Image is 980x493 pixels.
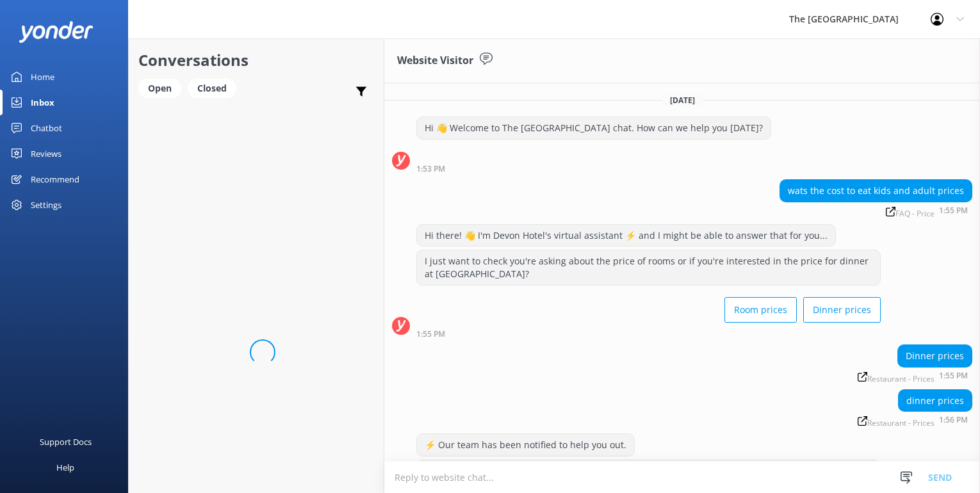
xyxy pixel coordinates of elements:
a: Closed [188,81,243,95]
button: Dinner prices [803,297,881,323]
div: Reviews [31,141,61,166]
span: Restaurant - Prices [858,416,935,427]
div: Chatbot [31,115,62,141]
div: Hi 👋 Welcome to The [GEOGRAPHIC_DATA] chat. How can we help you [DATE]? [417,117,771,139]
div: 01:53pm 18-Aug-2025 (UTC +12:00) Pacific/Auckland [416,164,771,173]
div: wats the cost to eat kids and adult prices [780,180,972,202]
img: yonder-white-logo.png [19,21,93,42]
span: Restaurant - Prices [858,372,935,383]
strong: 1:56 PM [939,416,968,427]
div: Hi there! 👋 I'm Devon Hotel's virtual assistant ⚡ and I might be able to answer that for you... [417,225,835,247]
div: Home [31,64,54,90]
h2: Conversations [138,48,374,72]
button: Room prices [724,297,797,323]
strong: 1:53 PM [416,165,445,173]
div: Closed [188,79,236,98]
div: Inbox [31,90,54,115]
div: Dinner prices [898,345,972,367]
h3: Website Visitor [397,53,473,69]
div: dinner prices [899,390,972,412]
div: Recommend [31,166,79,192]
div: 01:56pm 18-Aug-2025 (UTC +12:00) Pacific/Auckland [853,415,972,427]
strong: 1:55 PM [416,330,445,338]
div: ⚡ Our team has been notified to help you out. [417,434,634,456]
span: FAQ - Price [886,207,935,218]
div: Open [138,79,181,98]
div: Settings [31,192,61,218]
div: 01:55pm 18-Aug-2025 (UTC +12:00) Pacific/Auckland [780,206,972,218]
div: Help [56,455,74,480]
span: [DATE] [662,95,703,106]
div: 01:55pm 18-Aug-2025 (UTC +12:00) Pacific/Auckland [853,371,972,383]
a: Open [138,81,188,95]
strong: 1:55 PM [939,372,968,383]
strong: 1:55 PM [939,207,968,218]
div: I just want to check you're asking about the price of rooms or if you're interested in the price ... [417,250,880,284]
div: 01:55pm 18-Aug-2025 (UTC +12:00) Pacific/Auckland [416,329,881,338]
div: Support Docs [40,429,92,455]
